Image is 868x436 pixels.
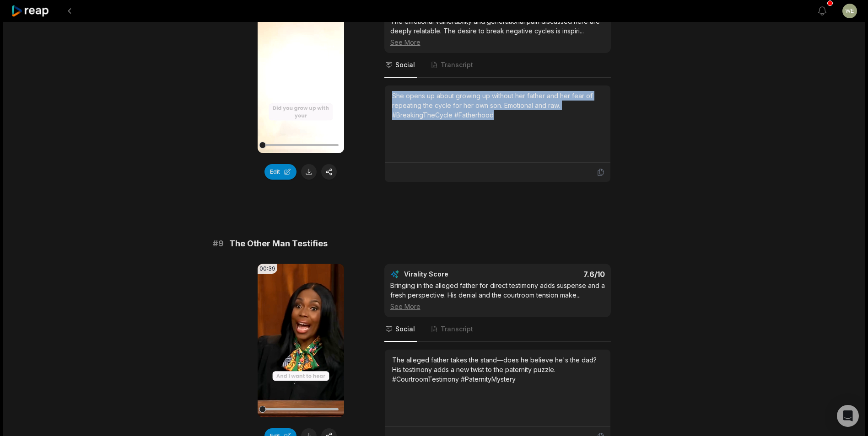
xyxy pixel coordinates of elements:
[390,281,605,311] div: Bringing in the alleged father for direct testimony adds suspense and a fresh perspective. His de...
[395,324,415,334] span: Social
[441,324,473,334] span: Transcript
[229,237,328,250] span: The Other Man Testifies
[395,60,415,69] span: Social
[392,91,603,120] div: She opens up about growing up without her father and her fear of repeating the cycle for her own ...
[404,270,502,279] div: Virality Score
[392,355,603,384] div: The alleged father takes the stand—does he believe he's the dad? His testimony adds a new twist t...
[390,37,605,47] div: See More
[507,270,605,279] div: 7.6 /10
[837,405,859,427] div: Open Intercom Messenger
[390,302,605,311] div: See More
[264,164,297,180] button: Edit
[390,16,605,47] div: The emotional vulnerability and generational pain discussed here are deeply relatable. The desire...
[384,53,611,78] nav: Tabs
[258,264,344,417] video: Your browser does not support mp4 format.
[384,317,611,342] nav: Tabs
[213,237,224,250] span: # 9
[441,60,473,69] span: Transcript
